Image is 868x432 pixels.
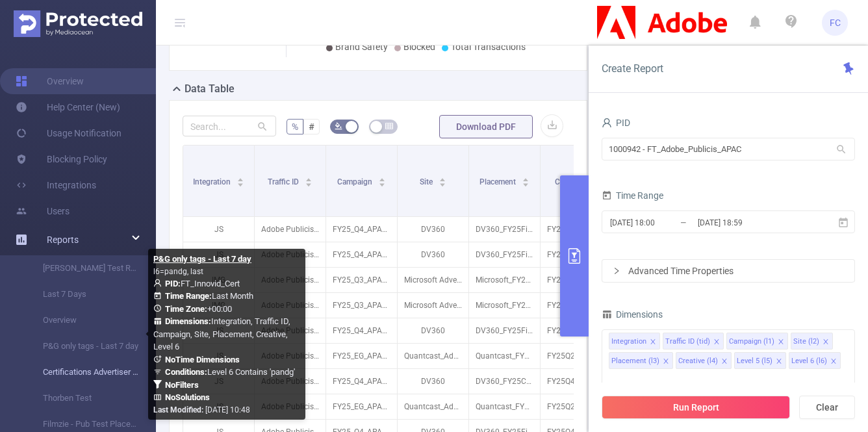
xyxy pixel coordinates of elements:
[665,333,710,350] div: Traffic ID (tid)
[776,358,782,366] i: icon: close
[305,176,313,184] div: Sort
[398,344,468,368] p: Quantcast_AdobeDyn
[778,338,784,346] i: icon: close
[398,242,468,267] p: DV360
[541,318,611,343] p: FY25Q4_CC_Individual_Firefly_in_en_L1Release-GenSFX-Rocket_ST_300x250_Firefly_CustomAffinity-Desk...
[16,94,120,120] a: Help Center (New)
[16,68,84,94] a: Overview
[522,176,530,180] i: icon: caret-up
[183,217,254,242] p: JS
[823,338,829,346] i: icon: close
[26,255,140,281] a: [PERSON_NAME] Test Report
[398,217,468,242] p: DV360
[541,369,611,394] p: FY25Q4_CC_Photography_Photoshop_au_en_MaxLondon-AdjustColours_ST_300x250_NA_CustomAffinity-Deskto...
[153,279,165,287] i: icon: user
[789,352,841,369] li: Level 6 (l6)
[165,367,295,377] span: Level 6 Contains 'pandg'
[609,333,660,349] li: Integration
[378,176,386,184] div: Sort
[255,217,325,242] p: Adobe Publicis APAC [27142]
[165,316,211,326] b: Dimensions :
[326,318,397,343] p: FY25_Q4_APAC_Creative_Firefly_Progression_Progression_NA_P42467_NA [291611]
[439,176,446,180] i: icon: caret-up
[385,122,393,130] i: icon: table
[830,358,837,366] i: icon: close
[153,254,251,264] b: P&G only tags - Last 7 day
[165,367,207,377] b: Conditions :
[799,396,855,419] button: Clear
[611,333,646,350] div: Integration
[326,293,397,318] p: FY25_Q3_APAC_Creative_AllApps_Progression_Progression_NA_P42497_CCAllAppsIN [281072]
[16,120,121,146] a: Usage Notification
[541,344,611,368] p: FY25Q2_CC_Individual_CCIAllApps_AU_EN_AOUPSarahArnettDisplayGIF2-CreatorRobe_AN_728x90_NA_NA.gif ...
[153,405,203,414] b: Last Modified:
[611,353,659,370] div: Placement (l3)
[734,352,786,369] li: Level 5 (l5)
[26,385,140,411] a: Thorben Test
[469,344,540,368] p: Quantcast_FY25CC_LAL_Cookieless-Targeting_KR_DSK_BAN_728x90 [9153693]
[609,352,673,369] li: Placement (l3)
[398,369,468,394] p: DV360
[268,177,301,186] span: Traffic ID
[791,353,827,370] div: Level 6 (l6)
[236,176,244,184] div: Sort
[602,118,630,128] span: PID
[153,279,295,403] span: FT_Innovid_Cert Last Month +00:00
[26,333,140,359] a: P&G only tags - Last 7 day
[16,146,107,172] a: Blocking Policy
[153,267,203,276] span: l6=pandg, last
[305,176,313,180] i: icon: caret-up
[237,176,244,180] i: icon: caret-up
[379,181,386,185] i: icon: caret-down
[165,380,199,390] b: No Filters
[830,10,841,36] span: FC
[309,121,314,132] span: #
[602,190,663,201] span: Time Range
[326,217,397,242] p: FY25_Q4_APAC_Creative_Firefly_Progression_Progression_NA_P42467_NA [291611]
[398,268,468,292] p: Microsoft Advertising Network [3090]
[26,359,140,385] a: Certifications Advertiser - 30 days
[193,177,233,186] span: Integration
[713,338,720,346] i: icon: close
[663,333,724,349] li: Traffic ID (tid)
[541,268,611,292] p: FY25Q3_CC_Individual_CCPro_in_en_GenAIV1-NonGen_ST_1200x674_NA_CustomSegment-NonGenuineSoftware-D...
[469,394,540,419] p: Quantcast_FY25CC_LAL_Cookieless-Targeting_KR_DSK_BAN_728x90 [9153693]
[791,333,833,349] li: Site (l2)
[602,62,663,75] span: Create Report
[326,344,397,368] p: FY25_EG_APAC_Creative_CCM_Acquisition_Buy_NA_P36036_Quantcast [258623]
[403,42,435,52] span: Blocked
[737,353,772,370] div: Level 5 (l5)
[165,392,210,402] b: No Solutions
[183,242,254,267] p: JS
[439,115,533,138] button: Download PDF
[602,118,612,128] i: icon: user
[696,214,802,231] input: End date
[451,42,526,52] span: Total Transactions
[398,318,468,343] p: DV360
[379,176,386,180] i: icon: caret-up
[726,333,788,349] li: Campaign (l1)
[555,177,585,186] span: Creative
[439,181,446,185] i: icon: caret-down
[469,268,540,292] p: Microsoft_FY25CCPro_PSP_CustomSegment-NonGenuineSoftware_IN_DSK_BAN_1200x674_GenAIV1-NonGen_Progr...
[469,369,540,394] p: DV360_FY25CC_PSP_CustomAffinity_AU_DSK_BAN_300x250_MaxLondon-AdjustColours_Progression_PhotoshopD...
[541,293,611,318] p: FY25Q3_CC_Individual_CCPro_in_en_GenAIV2-NonGen_ST_1200x674_NA_CustomSegment-NonGenuineSoftware-D...
[26,281,140,307] a: Last 7 Days
[335,42,388,52] span: Brand Safety
[26,307,140,333] a: Overview
[326,242,397,267] p: FY25_Q4_APAC_Creative_Firefly_Progression_Progression_NA_P42467_NA [291611]
[793,333,819,350] div: Site (l2)
[255,242,325,267] p: Adobe Publicis APAC [27142]
[602,309,663,320] span: Dimensions
[165,291,212,301] b: Time Range:
[237,181,244,185] i: icon: caret-down
[14,10,142,37] img: Protected Media
[326,369,397,394] p: FY25_Q4_APAC_Creative_EveryoneCan_Progression_Progression_NA_P42497_Photoshop [289822]
[305,181,313,185] i: icon: caret-down
[602,396,790,419] button: Run Report
[165,355,240,364] b: No Time Dimensions
[292,121,298,132] span: %
[420,177,435,186] span: Site
[326,268,397,292] p: FY25_Q3_APAC_Creative_AllApps_Progression_Progression_NA_P42497_CCAllAppsIN [281072]
[613,267,620,275] i: icon: right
